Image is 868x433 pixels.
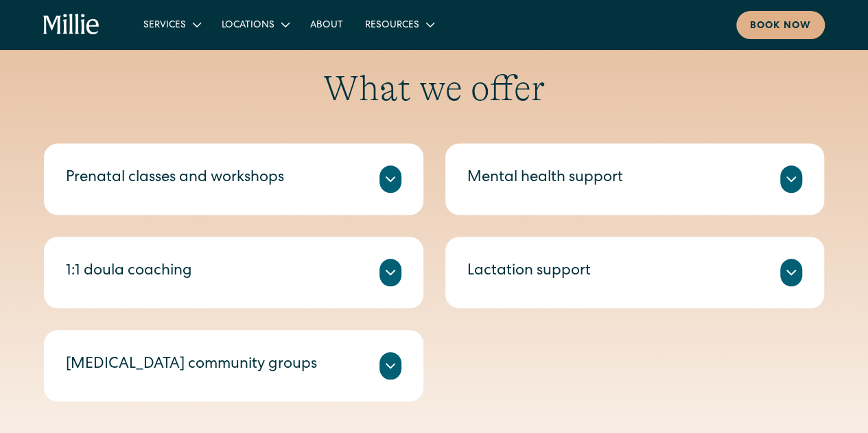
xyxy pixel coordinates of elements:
div: [MEDICAL_DATA] community groups [66,354,317,377]
div: Mental health support [467,167,623,190]
div: Lactation support [467,261,591,283]
div: Book now [750,19,811,34]
a: Book now [736,11,825,39]
div: Locations [222,19,274,33]
a: About [299,13,354,36]
div: Services [132,13,211,36]
h2: What we offer [44,67,824,110]
div: Resources [365,19,419,33]
div: Prenatal classes and workshops [66,167,284,190]
div: Locations [211,13,299,36]
div: Resources [354,13,444,36]
div: 1:1 doula coaching [66,261,192,283]
div: Services [143,19,186,33]
a: home [43,14,99,36]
